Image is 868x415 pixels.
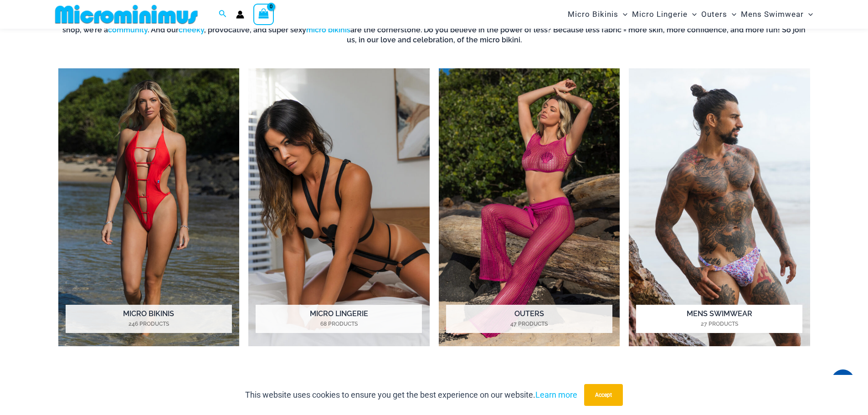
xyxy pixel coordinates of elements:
[618,3,627,26] span: Menu Toggle
[630,3,699,26] a: Micro LingerieMenu ToggleMenu Toggle
[51,4,201,25] img: MM SHOP LOGO FLAT
[584,384,623,406] button: Accept
[741,3,804,26] span: Mens Swimwear
[701,3,727,26] span: Outers
[256,320,422,328] mark: 68 Products
[245,388,577,402] p: This website uses cookies to ensure you get the best experience on our website.
[568,3,618,26] span: Micro Bikinis
[66,320,232,328] mark: 246 Products
[219,9,227,20] a: Search icon link
[58,15,810,46] h6: This is the extraordinary world of Microminimus, the ultimate destination for the micro bikini, c...
[699,3,739,26] a: OutersMenu ToggleMenu Toggle
[179,26,204,34] a: cheeky
[253,4,274,25] a: View Shopping Cart, empty
[535,390,577,400] a: Learn more
[306,26,350,34] a: micro bikinis
[248,68,430,347] a: Visit product category Micro Lingerie
[446,320,612,328] mark: 47 Products
[629,68,810,347] a: Visit product category Mens Swimwear
[439,68,620,347] a: Visit product category Outers
[564,1,817,27] nav: Site Navigation
[727,3,736,26] span: Menu Toggle
[739,3,815,26] a: Mens SwimwearMenu ToggleMenu Toggle
[688,3,697,26] span: Menu Toggle
[256,305,422,333] h2: Micro Lingerie
[636,320,802,328] mark: 27 Products
[58,68,240,347] a: Visit product category Micro Bikinis
[565,3,630,26] a: Micro BikinisMenu ToggleMenu Toggle
[804,3,813,26] span: Menu Toggle
[636,305,802,333] h2: Mens Swimwear
[58,68,240,347] img: Micro Bikinis
[629,68,810,347] img: Mens Swimwear
[439,68,620,347] img: Outers
[446,305,612,333] h2: Outers
[248,68,430,347] img: Micro Lingerie
[236,10,244,19] a: Account icon link
[66,305,232,333] h2: Micro Bikinis
[108,26,148,34] a: community
[632,3,688,26] span: Micro Lingerie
